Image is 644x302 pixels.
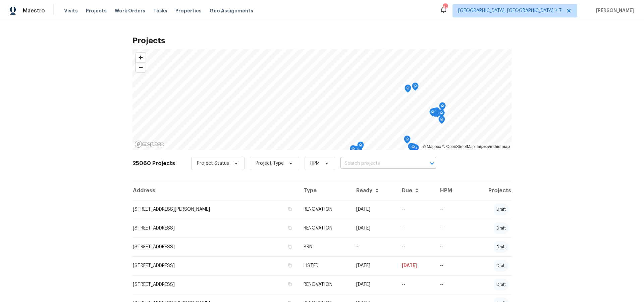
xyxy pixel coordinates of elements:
[351,275,396,294] td: [DATE]
[350,148,356,158] div: Map marker
[135,140,164,148] a: Mapbox homepage
[210,7,253,14] span: Geo Assignments
[396,238,434,256] td: --
[357,142,364,152] div: Map marker
[438,109,445,120] div: Map marker
[465,181,512,200] th: Projects
[494,241,508,253] div: draft
[175,7,202,14] span: Properties
[412,83,419,93] div: Map marker
[433,107,440,118] div: Map marker
[435,181,465,200] th: HPM
[443,4,447,11] div: 47
[132,181,298,200] th: Address
[351,219,396,238] td: [DATE]
[396,200,434,219] td: --
[435,256,465,275] td: --
[256,160,284,167] span: Project Type
[351,200,396,219] td: [DATE]
[396,219,434,238] td: --
[86,7,107,14] span: Projects
[435,238,465,256] td: --
[404,136,411,146] div: Map marker
[298,238,351,256] td: BRN
[287,225,293,231] button: Copy Address
[287,262,293,268] button: Copy Address
[435,200,465,219] td: --
[153,8,167,13] span: Tasks
[132,160,175,167] h2: 25060 Projects
[298,275,351,294] td: RENOVATION
[396,256,434,275] td: [DATE]
[287,281,293,287] button: Copy Address
[298,256,351,275] td: LISTED
[287,244,293,250] button: Copy Address
[351,238,396,256] td: --
[132,219,298,238] td: [STREET_ADDRESS]
[287,206,293,212] button: Copy Address
[405,85,411,95] div: Map marker
[396,275,434,294] td: --
[396,181,434,200] th: Due
[494,260,508,272] div: draft
[298,219,351,238] td: RENOVATION
[442,144,475,149] a: OpenStreetMap
[494,222,508,234] div: draft
[132,256,298,275] td: [STREET_ADDRESS]
[494,279,508,291] div: draft
[310,160,320,167] span: HPM
[132,49,512,150] canvas: Map
[197,160,229,167] span: Project Status
[458,7,562,14] span: [GEOGRAPHIC_DATA], [GEOGRAPHIC_DATA] + 7
[115,7,145,14] span: Work Orders
[136,62,146,72] button: Zoom out
[351,181,396,200] th: Ready
[429,108,436,119] div: Map marker
[350,145,357,156] div: Map marker
[435,219,465,238] td: --
[132,238,298,256] td: [STREET_ADDRESS]
[593,7,634,14] span: [PERSON_NAME]
[427,159,437,168] button: Open
[439,102,446,113] div: Map marker
[410,143,417,154] div: Map marker
[477,144,510,149] a: Improve this map
[298,181,351,200] th: Type
[132,200,298,219] td: [STREET_ADDRESS][PERSON_NAME]
[23,7,45,14] span: Maestro
[408,143,415,153] div: Map marker
[494,203,508,215] div: draft
[64,7,78,14] span: Visits
[340,158,417,169] input: Search projects
[438,116,445,126] div: Map marker
[423,144,441,149] a: Mapbox
[136,53,146,62] button: Zoom in
[298,200,351,219] td: RENOVATION
[132,37,512,44] h2: Projects
[431,108,438,118] div: Map marker
[351,256,396,275] td: [DATE]
[435,275,465,294] td: --
[132,275,298,294] td: [STREET_ADDRESS]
